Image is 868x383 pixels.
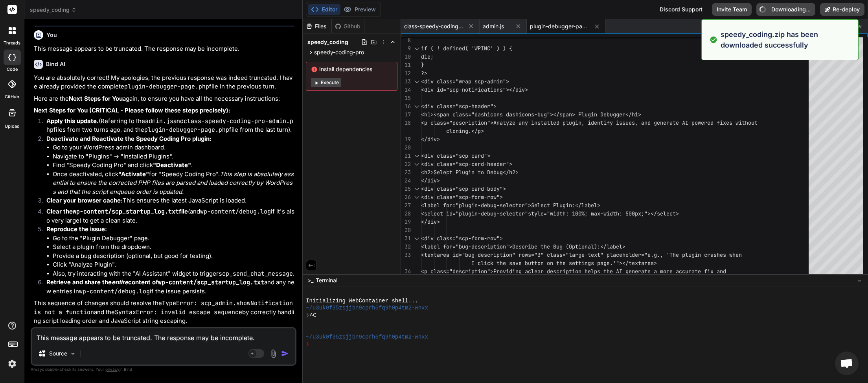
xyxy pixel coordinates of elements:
[332,22,364,30] div: Github
[306,304,428,311] span: ~/u3uk0f35zsjjbn9cprh6fq9h0p4tm2-wnxx
[857,276,862,284] span: −
[421,111,553,118] span: <h1><span class="dashicons dashicons-bug">
[421,136,440,143] span: </div>
[446,127,484,134] span: cloning.</p>
[528,268,682,275] span: clear description helps the AI generate a more ac
[306,312,310,319] span: ❯
[31,366,296,373] p: Always double-check its answers. Your in Bind
[281,350,289,357] img: icon
[34,299,295,326] p: This sequence of changes should resolve the and the by correctly handling script loading order an...
[421,177,440,184] span: </div>
[528,251,685,258] span: s="3" class="large-text" placeholder="e.g., 'The p
[53,170,294,195] em: This step is absolutely essential to ensure the corrected PHP files are parsed and loaded correct...
[412,185,422,193] div: Click to collapse the range.
[401,53,411,61] div: 10
[629,260,657,267] span: textarea>
[401,119,411,127] div: 18
[53,170,295,197] li: Once deactivated, click for "Speedy Coding Pro".
[53,152,295,161] li: Navigate to "Plugins" -> "Installed Plugins".
[401,243,411,251] div: 32
[46,225,107,233] strong: Reproduce the issue:
[34,299,296,316] code: TypeError: scp_admin.showNotification is not a function
[401,234,411,243] div: 31
[6,357,19,370] img: settings
[401,135,411,144] div: 19
[153,161,191,169] strong: "Deactivate"
[421,268,528,275] span: <p class="description">Providing a
[401,160,411,168] div: 22
[421,103,497,110] span: <div class="scp-header">
[118,170,149,178] strong: "Activate"
[528,243,625,250] span: ibe the Bug (Optional):</label>
[340,4,379,15] button: Preview
[53,161,295,170] li: Find "Speedy Coding Pro" and click .
[311,78,341,87] button: Execute
[412,77,422,86] div: Click to collapse the range.
[308,4,340,15] button: Editor
[158,278,264,286] code: wp-content/scp_startup_log.txt
[5,123,20,130] label: Upload
[401,201,411,210] div: 27
[401,77,411,86] div: 13
[34,74,295,91] p: You are absolutely correct! My apologies, the previous response was indeed truncated. I have alre...
[70,350,76,357] img: Pick Models
[40,278,295,296] li: and any new entries in if the issue persists.
[756,3,815,16] button: Downloading...
[820,3,864,16] button: Re-deploy
[53,252,295,261] li: Provide a bug description (optional, but good for testing).
[311,65,392,73] span: Install dependencies
[115,308,242,316] code: SyntaxError: invalid escape sequence
[528,210,679,217] span: style="width: 100%; max-width: 500px;"></select>
[5,94,19,100] label: GitHub
[421,243,528,250] span: <label for="bug-description">Descr
[124,83,209,90] code: plugin-debugger-page.php
[421,53,434,60] span: die;
[710,29,717,50] img: alert
[401,69,411,77] div: 12
[421,119,553,126] span: <p class="description">Analyze any install
[421,78,509,85] span: <div class="wrap scp-admin">
[421,202,528,209] span: <label for="plugin-debug-selector"
[53,234,295,243] li: Go to the "Plugin Debugger" page.
[528,202,600,209] span: >Select Plugin:</label>
[53,260,295,269] li: Click "Analyze Plugin".
[682,268,726,275] span: curate fix and
[401,86,411,94] div: 14
[303,22,331,30] div: Files
[401,193,411,201] div: 26
[401,226,411,234] div: 30
[421,185,506,192] span: <div class="scp-card-body">
[306,341,310,348] span: ❯
[421,61,424,68] span: }
[553,119,710,126] span: ed plugin, identify issues, and generate AI-powere
[200,208,271,215] code: wp-content/debug.log
[421,251,528,258] span: <textarea id="bug-description" row
[421,86,528,93] span: <div id="scp-notifications"></div>
[30,6,77,14] span: speedy_coding
[53,243,295,252] li: Select a plugin from the dropdown.
[53,143,295,152] li: Go to your WordPress admin dashboard.
[401,102,411,110] div: 16
[421,235,503,242] span: <div class="scp-form-row">
[79,287,150,295] code: wp-content/debug.log
[307,276,313,284] span: >_
[421,160,512,168] span: <div class="scp-card-header">
[314,48,364,56] span: speedy-coding-pro
[421,218,440,225] span: </div>
[412,234,422,243] div: Click to collapse the range.
[421,210,528,217] span: <select id="plugin-debug-selector"
[835,352,859,375] div: Open chat
[46,117,99,125] strong: Apply this update.
[145,117,173,125] code: admin.js
[655,3,707,16] div: Discord Support
[269,349,278,358] img: attachment
[53,269,295,278] li: Also, try interacting with the "AI Assistant" widget to trigger .
[40,196,295,207] li: This ensures the latest JavaScript is loaded.
[401,152,411,160] div: 21
[401,44,411,53] div: 9
[471,260,629,267] span: I click the save button on the settings page.'"></
[307,38,348,46] span: speedy_coding
[34,107,230,114] strong: Next Steps for You (CRITICAL - Please follow these steps precisely):
[412,102,422,110] div: Click to collapse the range.
[401,110,411,119] div: 17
